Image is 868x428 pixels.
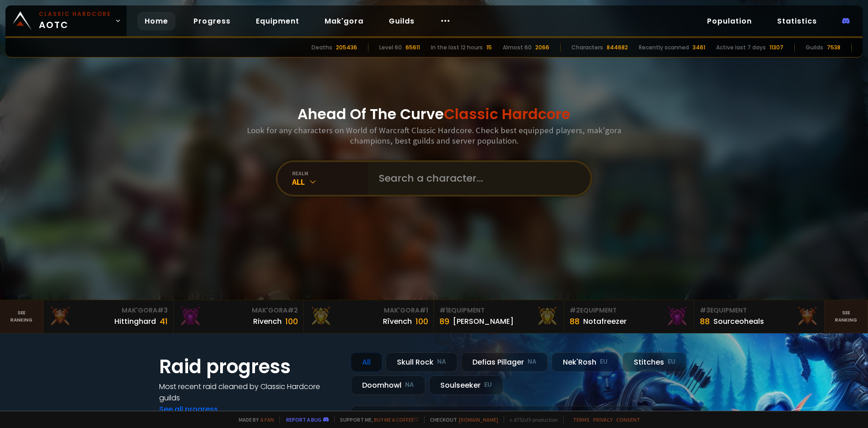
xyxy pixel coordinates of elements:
a: Classic HardcoreAOTC [5,5,127,36]
div: 100 [285,315,298,327]
h4: Most recent raid cleaned by Classic Hardcore guilds [159,381,340,404]
span: AOTC [39,10,111,32]
div: [PERSON_NAME] [453,316,514,327]
small: NA [405,380,414,390]
span: # 1 [420,306,428,315]
div: 15 [486,43,492,52]
a: Mak'Gora#1Rîvench100 [304,300,434,333]
span: # 3 [700,306,710,315]
div: 11307 [769,43,783,52]
div: Characters [571,43,603,52]
div: Defias Pillager [461,352,548,372]
span: # 3 [157,306,168,315]
div: 3461 [693,43,705,52]
a: a fan [260,416,274,423]
small: NA [528,357,537,366]
div: Deaths [311,43,332,52]
div: Equipment [700,306,819,315]
a: Home [137,12,175,30]
a: Guilds [382,12,422,30]
div: 88 [570,315,580,327]
h1: Raid progress [159,352,340,381]
h1: Ahead Of The Curve [297,103,571,125]
div: 41 [160,315,168,327]
a: Mak'Gora#2Rivench100 [174,300,304,333]
div: All [292,177,368,187]
div: Sourceoheals [713,316,764,327]
a: Report a bug [286,416,321,423]
div: Equipment [439,306,558,315]
span: Classic Hardcore [444,104,571,124]
a: #2Equipment88Notafreezer [564,300,694,333]
h3: Look for any characters on World of Warcraft Classic Hardcore. Check best equipped players, mak'g... [243,125,625,146]
div: Guilds [806,43,823,52]
div: 2066 [535,43,549,52]
a: Progress [186,12,238,30]
div: Soulseeker [429,375,503,395]
a: See all progress [159,404,218,414]
a: #1Equipment89[PERSON_NAME] [434,300,564,333]
div: Nek'Rosh [552,352,619,372]
div: 88 [700,315,710,327]
span: # 1 [439,306,448,315]
span: Support me, [334,416,419,423]
small: EU [600,357,608,366]
div: Equipment [570,306,689,315]
a: Equipment [249,12,307,30]
div: Almost 60 [503,43,532,52]
div: In the last 12 hours [431,43,483,52]
div: Active last 7 days [716,43,766,52]
div: Rîvench [383,316,412,327]
div: Skull Rock [386,352,458,372]
div: Hittinghard [114,316,156,327]
div: Stitches [623,352,687,372]
a: Privacy [593,416,613,423]
div: Doomhowl [351,375,425,395]
small: EU [484,380,492,390]
a: Seeranking [825,300,868,333]
div: Rivench [253,316,282,327]
div: 100 [415,315,428,327]
a: #3Equipment88Sourceoheals [694,300,825,333]
a: Mak'Gora#3Hittinghard41 [43,300,174,333]
small: NA [437,357,446,366]
a: Population [700,12,759,30]
span: # 2 [288,306,298,315]
span: # 2 [570,306,580,315]
div: Mak'Gora [309,306,428,315]
div: Level 60 [379,43,402,52]
div: Mak'Gora [49,306,168,315]
div: Recently scanned [639,43,689,52]
div: 65611 [406,43,420,52]
input: Search a character... [373,162,580,195]
a: [DOMAIN_NAME] [459,416,498,423]
a: Consent [616,416,640,423]
div: 89 [439,315,449,327]
div: Mak'Gora [179,306,298,315]
small: Classic Hardcore [39,10,111,18]
div: realm [292,170,368,177]
a: Mak'gora [317,12,371,30]
span: v. d752d5 - production [504,416,558,423]
small: EU [668,357,675,366]
div: All [351,352,382,372]
a: Statistics [770,12,824,30]
div: Notafreezer [583,316,627,327]
a: Terms [573,416,590,423]
span: Checkout [424,416,498,423]
div: 7538 [827,43,840,52]
a: Buy me a coffee [374,416,419,423]
div: 844682 [607,43,628,52]
div: 205436 [336,43,357,52]
span: Made by [233,416,274,423]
